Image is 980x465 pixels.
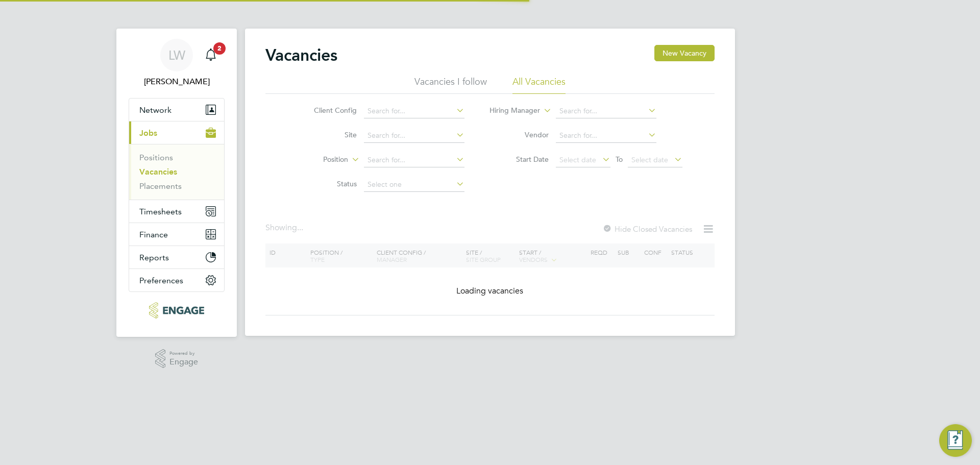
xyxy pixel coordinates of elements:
span: 2 [213,42,226,55]
input: Search for... [364,104,464,118]
h2: Vacancies [265,45,337,65]
a: Go to home page [129,302,225,319]
a: 2 [201,39,221,71]
label: Position [289,155,348,165]
img: xede-logo-retina.png [149,302,204,319]
label: Status [298,179,357,188]
span: LW [168,48,185,62]
span: Jobs [139,128,157,138]
li: All Vacancies [512,76,566,94]
span: To [612,153,626,166]
label: Hiring Manager [481,106,540,116]
span: Timesheets [139,207,182,216]
button: Timesheets [129,200,224,223]
button: Preferences [129,269,224,291]
button: Jobs [129,121,224,144]
input: Select one [364,178,464,192]
input: Search for... [556,104,656,118]
label: Client Config [298,106,357,115]
span: Network [139,105,171,115]
nav: Main navigation [116,29,237,337]
span: Select date [559,155,596,164]
label: Start Date [490,155,549,164]
label: Vendor [490,130,549,139]
label: Hide Closed Vacancies [602,224,692,234]
span: Reports [139,253,169,262]
input: Search for... [556,129,656,143]
span: Preferences [139,276,183,285]
div: Showing [265,223,305,233]
button: New Vacancy [654,45,715,61]
button: Engage Resource Center [939,424,972,457]
span: Louis Warner [129,76,225,88]
input: Search for... [364,153,464,167]
a: Positions [139,153,173,162]
span: Powered by [169,349,198,358]
a: LW[PERSON_NAME] [129,39,225,88]
a: Placements [139,181,182,191]
button: Finance [129,223,224,246]
div: Jobs [129,144,224,200]
label: Site [298,130,357,139]
span: Finance [139,230,168,239]
span: Engage [169,358,198,366]
input: Search for... [364,129,464,143]
button: Network [129,99,224,121]
span: Select date [631,155,668,164]
li: Vacancies I follow [414,76,487,94]
a: Vacancies [139,167,177,177]
button: Reports [129,246,224,268]
span: ... [297,223,303,233]
a: Powered byEngage [155,349,199,369]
